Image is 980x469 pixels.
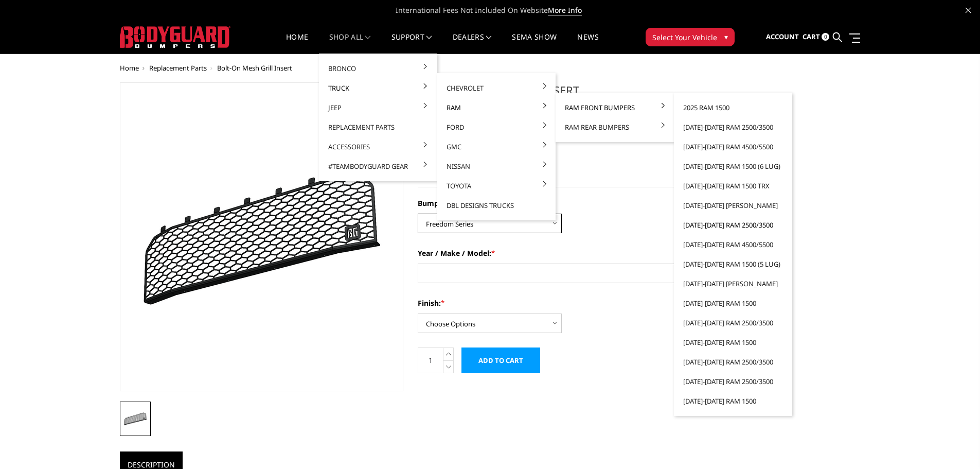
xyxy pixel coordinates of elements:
label: Year / Make / Model: [418,248,702,258]
a: DBL Designs Trucks [441,196,551,215]
label: Bumper Series: [418,198,702,209]
a: Chevrolet [441,78,551,98]
span: Account [766,32,799,41]
span: ▾ [724,31,728,42]
a: Account [766,23,799,51]
a: [DATE]-[DATE] Ram 1500 (6 lug) [678,157,788,176]
a: [DATE]-[DATE] Ram 1500 [678,391,788,411]
a: Toyota [441,176,551,196]
img: BODYGUARD BUMPERS [120,26,230,48]
a: Accessories [323,137,433,157]
a: Ford [441,117,551,137]
a: [DATE]-[DATE] Ram 2500/3500 [678,215,788,235]
a: Jeep [323,98,433,117]
a: Ram Rear Bumpers [560,117,670,137]
a: [DATE]-[DATE] Ram 1500 [678,333,788,352]
button: Select Your Vehicle [646,28,735,46]
a: Ram Front Bumpers [560,98,670,117]
span: Select Your Vehicle [652,32,717,43]
a: Support [391,33,432,54]
a: Cart 0 [803,23,829,51]
a: [DATE]-[DATE] Ram 2500/3500 [678,372,788,391]
input: Add to Cart [461,348,540,373]
span: Bolt-On Mesh Grill Insert [217,63,292,73]
a: Home [286,33,308,54]
a: [DATE]-[DATE] Ram 2500/3500 [678,117,788,137]
a: [DATE]-[DATE] [PERSON_NAME] [678,196,788,215]
a: Replacement Parts [149,63,207,73]
h1: Bolt-On Mesh Grill Insert [418,82,702,106]
a: [DATE]-[DATE] [PERSON_NAME] [678,274,788,293]
a: [DATE]-[DATE] Ram 4500/5500 [678,137,788,157]
a: More Info [548,5,582,15]
a: shop all [329,33,371,54]
span: 0 [822,33,829,41]
a: [DATE]-[DATE] Ram 2500/3500 [678,352,788,372]
a: [DATE]-[DATE] Ram 4500/5500 [678,235,788,254]
iframe: Chat Widget [929,420,980,469]
a: [DATE]-[DATE] Ram 2500/3500 [678,313,788,333]
label: Finish: [418,298,702,308]
a: Home [120,63,139,73]
a: #TeamBodyguard Gear [323,157,433,176]
a: Bolt-On Mesh Grill Insert [120,82,404,391]
a: Truck [323,78,433,98]
a: [DATE]-[DATE] Ram 1500 (5 lug) [678,254,788,274]
a: Nissan [441,157,551,176]
a: Ram [441,98,551,117]
a: SEMA Show [512,33,557,54]
a: [DATE]-[DATE] Ram 1500 [678,293,788,313]
img: Bolt-On Mesh Grill Insert [123,412,148,426]
a: Bronco [323,59,433,78]
a: GMC [441,137,551,157]
a: News [577,33,598,54]
a: Dealers [453,33,492,54]
span: Cart [803,32,820,41]
a: Replacement Parts [323,117,433,137]
a: [DATE]-[DATE] Ram 1500 TRX [678,176,788,196]
a: 2025 Ram 1500 [678,98,788,117]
